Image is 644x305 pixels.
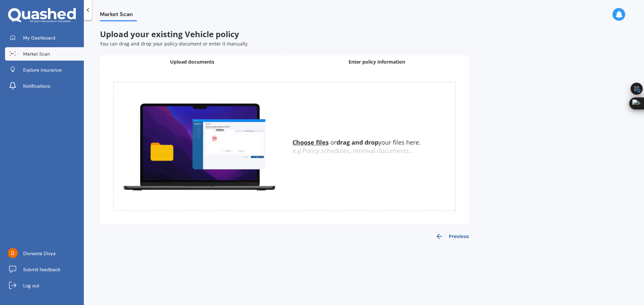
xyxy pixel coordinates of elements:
span: Log out [23,282,39,289]
a: Notifications [5,79,84,93]
span: Notifications [23,83,50,89]
span: Submit feedback [23,266,60,273]
span: Market Scan [23,51,50,57]
span: or your files here. [292,138,421,146]
button: Previous [435,232,469,240]
a: Submit feedback [5,263,84,276]
span: Market Scan [100,11,137,20]
span: Divneeta Divya [23,250,56,257]
img: ACg8ocKLKZzrK7M7z8SJJiChrqFxXQuXXx2NQKf4MuAHgJ5BiXpUvw=s96-c [8,248,18,258]
span: Upload documents [170,59,214,65]
span: Upload your existing Vehicle policy [100,28,239,40]
a: My Dashboard [5,31,84,45]
u: Choose files [292,138,329,146]
img: upload.de96410c8ce839c3fdd5.gif [114,99,284,194]
a: Divneeta Divya [5,247,84,260]
b: drag and drop [336,138,378,146]
a: Log out [5,279,84,292]
a: Market Scan [5,47,84,61]
span: Explore insurance [23,67,62,73]
span: My Dashboard [23,34,55,41]
a: Explore insurance [5,63,84,77]
div: e.g Policy schedules, renewal documents... [292,147,455,155]
span: You can drag and drop your policy document or enter it manually [100,41,248,47]
span: Enter policy information [348,59,405,65]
